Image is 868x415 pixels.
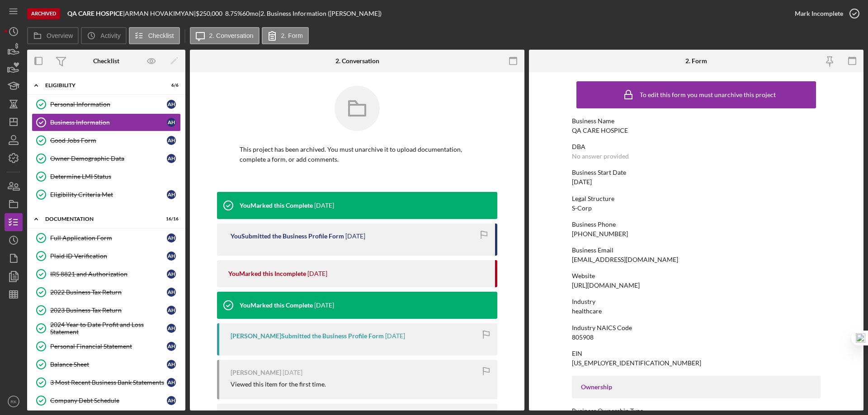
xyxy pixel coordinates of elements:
[50,101,167,108] div: Personal Information
[27,8,60,19] div: Archived
[47,32,73,39] label: Overview
[167,252,176,261] div: A H
[32,168,181,186] a: Determine LMI Status
[314,202,334,209] time: 2025-06-11 18:53
[572,153,629,160] div: No answer provided
[50,379,167,386] div: 3 Most Recent Business Bank Statements
[125,10,196,17] div: ARMAN HOVAKIMYAN |
[50,270,167,278] div: IRS 8821 and Authorization
[167,378,176,387] div: A H
[32,113,181,131] a: Business InformationAH
[32,247,181,265] a: Plaid ID VerificationAH
[795,5,843,23] div: Mark Incomplete
[50,289,167,296] div: 2022 Business Tax Return
[572,350,821,357] div: EIN
[572,178,592,186] div: [DATE]
[225,10,242,17] div: 8.75 %
[581,383,811,391] div: Ownership
[32,355,181,373] a: Balance SheetAH
[572,169,821,176] div: Business Start Date
[32,229,181,247] a: Full Application FormAH
[45,216,156,222] div: Documentation
[162,83,179,88] div: 6 / 6
[231,332,384,340] div: [PERSON_NAME] Submitted the Business Profile Form
[685,57,707,65] div: 2. Form
[231,381,326,388] div: Viewed this item for the first time.
[32,319,181,337] a: 2024 Year to Date Profit and Loss StatementAH
[93,57,119,65] div: Checklist
[167,136,176,145] div: A H
[196,10,225,17] div: $250,000
[50,191,167,198] div: Eligibility Criteria Met
[10,399,17,404] text: RK
[45,83,156,88] div: Eligibility
[228,270,306,277] div: You Marked this Incomplete
[100,32,120,39] label: Activity
[283,369,302,376] time: 2025-05-07 15:51
[572,308,602,315] div: healthcare
[67,10,125,17] div: |
[167,324,176,333] div: A H
[572,247,821,254] div: Business Email
[148,32,174,39] label: Checklist
[307,270,327,277] time: 2025-06-11 18:53
[32,95,181,113] a: Personal InformationAH
[50,397,167,404] div: Company Debt Schedule
[81,27,126,44] button: Activity
[167,342,176,351] div: A H
[32,373,181,392] a: 3 Most Recent Business Bank StatementsAH
[786,5,863,23] button: Mark Incomplete
[50,321,167,336] div: 2024 Year to Date Profit and Loss Statement
[167,360,176,369] div: A H
[572,359,701,367] div: [US_EMPLOYER_IDENTIFICATION_NUMBER]
[240,145,475,165] p: This project has been archived. You must unarchive it to upload documentation, complete a form, o...
[27,27,79,44] button: Overview
[167,288,176,297] div: A H
[572,334,594,341] div: 805908
[32,149,181,168] a: Owner Demographic DataAH
[345,233,365,240] time: 2025-06-11 18:53
[32,283,181,301] a: 2022 Business Tax ReturnAH
[190,27,259,44] button: 2. Conversation
[50,155,167,162] div: Owner Demographic Data
[240,302,313,309] div: You Marked this Complete
[572,324,821,331] div: Industry NAICS Code
[32,186,181,204] a: Eligibility Criteria MetAH
[32,301,181,319] a: 2023 Business Tax ReturnAH
[572,230,628,238] div: [PHONE_NUMBER]
[167,190,176,199] div: A H
[572,127,628,134] div: QA CARE HOSPICE
[837,375,859,397] iframe: Intercom live chat
[32,131,181,149] a: Good Jobs FormAH
[209,32,254,39] label: 2. Conversation
[67,9,123,17] b: QA CARE HOSPICE
[231,369,281,376] div: [PERSON_NAME]
[50,137,167,144] div: Good Jobs Form
[572,282,640,289] div: [URL][DOMAIN_NAME]
[50,343,167,350] div: Personal Financial Statement
[50,173,180,180] div: Determine LMI Status
[572,272,821,280] div: Website
[262,27,309,44] button: 2. Form
[314,302,334,309] time: 2025-05-08 22:26
[167,118,176,127] div: A H
[50,361,167,368] div: Balance Sheet
[240,202,313,209] div: You Marked this Complete
[167,396,176,405] div: A H
[32,265,181,283] a: IRS 8821 and AuthorizationAH
[167,154,176,163] div: A H
[572,117,821,125] div: Business Name
[242,10,259,17] div: 60 mo
[50,307,167,314] div: 2023 Business Tax Return
[572,143,821,150] div: DBA
[640,91,776,98] div: To edit this form you must unarchive this project
[50,252,167,260] div: Plaid ID Verification
[572,195,821,202] div: Legal Structure
[162,216,179,222] div: 16 / 16
[167,270,176,279] div: A H
[50,234,167,242] div: Full Application Form
[231,233,344,240] div: You Submitted the Business Profile Form
[167,100,176,109] div: A H
[259,10,382,17] div: | 2. Business Information ([PERSON_NAME])
[129,27,180,44] button: Checklist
